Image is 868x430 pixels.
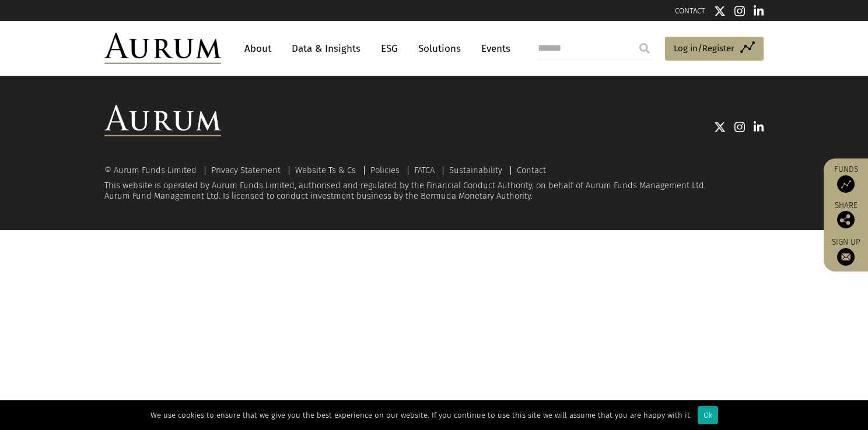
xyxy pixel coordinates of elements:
a: Events [475,38,510,59]
img: Twitter icon [714,5,726,17]
img: Instagram icon [734,121,745,133]
img: Linkedin icon [754,121,764,133]
img: Share this post [837,211,855,228]
a: Data & Insights [286,38,366,59]
div: © Aurum Funds Limited [104,166,202,175]
input: Submit [633,37,656,60]
a: ESG [375,38,404,59]
img: Aurum [104,33,221,64]
a: About [239,38,277,59]
div: Share [829,202,862,228]
a: Website Ts & Cs [295,165,356,175]
img: Instagram icon [734,5,745,17]
img: Access Funds [837,175,855,193]
a: Contact [517,165,546,175]
a: Log in/Register [665,37,764,61]
a: FATCA [414,165,435,175]
img: Aurum Logo [104,105,221,136]
a: Sustainability [449,165,502,175]
a: Funds [829,164,862,193]
img: Linkedin icon [754,5,764,17]
a: CONTACT [675,6,705,15]
a: Privacy Statement [211,165,281,175]
img: Twitter icon [714,121,726,133]
span: Log in/Register [674,41,734,55]
div: This website is operated by Aurum Funds Limited, authorised and regulated by the Financial Conduc... [104,165,764,201]
a: Policies [370,165,400,175]
a: Solutions [412,38,467,59]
